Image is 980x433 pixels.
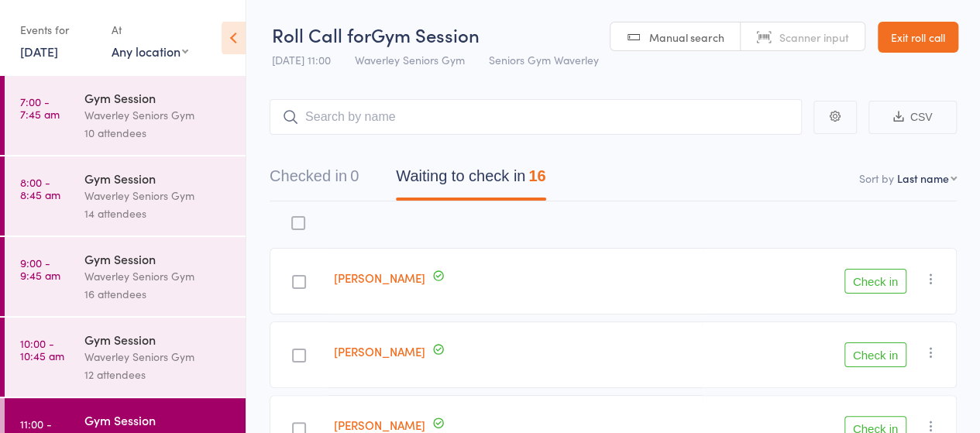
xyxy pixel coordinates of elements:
[272,52,331,67] span: [DATE] 11:00
[868,101,957,134] button: CSV
[5,76,246,155] a: 7:00 -7:45 amGym SessionWaverley Seniors Gym10 attendees
[270,99,802,135] input: Search by name
[649,29,724,45] span: Manual search
[84,267,232,285] div: Waverley Seniors Gym
[779,29,849,45] span: Scanner input
[270,160,359,201] button: Checked in0
[844,342,906,367] button: Check in
[844,269,906,294] button: Check in
[84,170,232,187] div: Gym Session
[20,337,64,362] time: 10:00 - 10:45 am
[334,270,425,286] a: [PERSON_NAME]
[84,106,232,124] div: Waverley Seniors Gym
[84,411,232,428] div: Gym Session
[272,22,371,47] span: Roll Call for
[20,43,58,60] a: [DATE]
[5,156,246,235] a: 8:00 -8:45 amGym SessionWaverley Seniors Gym14 attendees
[396,160,545,201] button: Waiting to check in16
[355,52,465,67] span: Waverley Seniors Gym
[20,17,96,43] div: Events for
[84,366,232,383] div: 12 attendees
[84,348,232,366] div: Waverley Seniors Gym
[84,89,232,106] div: Gym Session
[334,417,425,433] a: [PERSON_NAME]
[112,43,188,60] div: Any location
[20,176,60,201] time: 8:00 - 8:45 am
[20,256,60,281] time: 9:00 - 9:45 am
[489,52,599,67] span: Seniors Gym Waverley
[5,237,246,316] a: 9:00 -9:45 amGym SessionWaverley Seniors Gym16 attendees
[528,167,545,184] div: 16
[84,250,232,267] div: Gym Session
[84,204,232,222] div: 14 attendees
[878,22,958,53] a: Exit roll call
[859,170,894,186] label: Sort by
[20,95,60,120] time: 7:00 - 7:45 am
[897,170,949,186] div: Last name
[350,167,359,184] div: 0
[84,124,232,142] div: 10 attendees
[84,285,232,303] div: 16 attendees
[334,343,425,359] a: [PERSON_NAME]
[371,22,480,47] span: Gym Session
[112,17,188,43] div: At
[5,318,246,397] a: 10:00 -10:45 amGym SessionWaverley Seniors Gym12 attendees
[84,331,232,348] div: Gym Session
[84,187,232,204] div: Waverley Seniors Gym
